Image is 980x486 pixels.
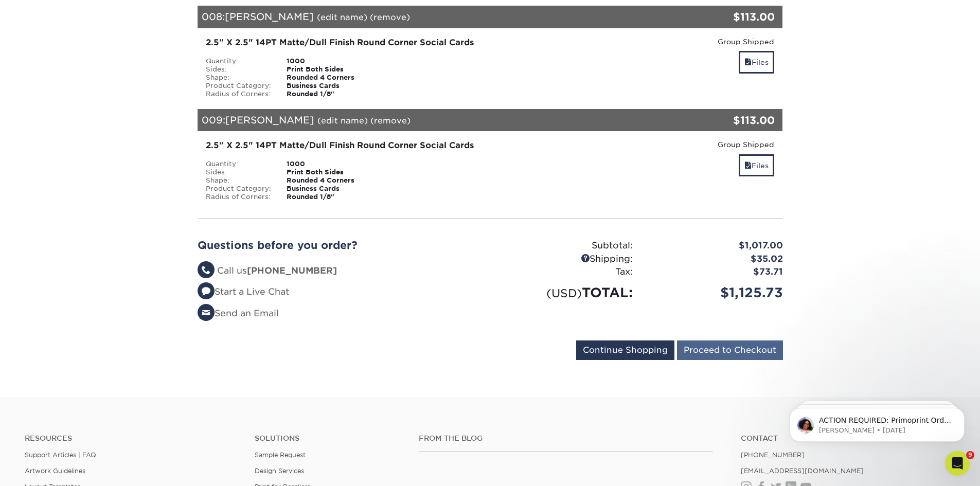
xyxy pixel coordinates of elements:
[255,467,304,475] a: Design Services
[370,116,411,125] a: (remove)
[741,434,955,443] a: Contact
[966,451,974,459] span: 9
[419,434,713,443] h4: From the Blog
[198,82,279,90] div: Product Category:
[198,160,279,168] div: Quantity:
[490,283,640,302] div: TOTAL:
[198,74,279,82] div: Shape:
[279,90,393,98] div: Rounded 1/8"
[945,451,970,476] iframe: Intercom live chat
[255,451,306,459] a: Sample Request
[279,193,393,201] div: Rounded 1/8"
[677,340,783,360] input: Proceed to Checkout
[198,176,279,185] div: Shape:
[225,11,314,22] span: [PERSON_NAME]
[198,57,279,65] div: Quantity:
[45,40,177,49] p: Message from Avery, sent 9w ago
[774,386,980,458] iframe: Intercom notifications message
[279,57,393,65] div: 1000
[247,265,337,276] strong: [PHONE_NUMBER]
[317,116,368,125] a: (edit name)
[317,12,367,22] a: (edit name)
[225,114,314,125] span: [PERSON_NAME]
[198,65,279,74] div: Sides:
[198,286,289,297] a: Start a Live Chat
[546,286,582,300] small: (USD)
[279,74,393,82] div: Rounded 4 Corners
[279,65,393,74] div: Print Both Sides
[198,239,483,251] h2: Questions before you order?
[640,253,791,266] div: $35.02
[576,340,674,360] input: Continue Shopping
[744,58,752,66] span: files
[198,168,279,176] div: Sides:
[279,185,393,193] div: Business Cards
[640,265,791,279] div: $73.71
[640,283,791,302] div: $1,125.73
[685,9,775,25] div: $113.00
[744,161,752,170] span: files
[25,434,239,443] h4: Resources
[255,434,403,443] h4: Solutions
[595,139,775,150] div: Group Shipped
[490,253,640,266] div: Shipping:
[206,139,580,152] div: 2.5" X 2.5" 14PT Matte/Dull Finish Round Corner Social Cards
[206,37,580,49] div: 2.5" X 2.5" 14PT Matte/Dull Finish Round Corner Social Cards
[595,37,775,47] div: Group Shipped
[198,6,685,28] div: 008:
[198,308,279,318] a: Send an Email
[741,467,864,475] a: [EMAIL_ADDRESS][DOMAIN_NAME]
[741,451,805,459] a: [PHONE_NUMBER]
[198,193,279,201] div: Radius of Corners:
[739,154,774,176] a: Files
[279,82,393,90] div: Business Cards
[490,265,640,279] div: Tax:
[279,176,393,185] div: Rounded 4 Corners
[279,168,393,176] div: Print Both Sides
[685,113,775,128] div: $113.00
[739,51,774,73] a: Files
[198,109,685,132] div: 009:
[490,239,640,253] div: Subtotal:
[279,160,393,168] div: 1000
[198,264,483,278] li: Call us
[370,12,410,22] a: (remove)
[640,239,791,253] div: $1,017.00
[45,30,177,314] span: ACTION REQUIRED: Primoprint Order 25722-35772-63667 Good morning [PERSON_NAME], Thank you for pla...
[198,90,279,98] div: Radius of Corners:
[198,185,279,193] div: Product Category:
